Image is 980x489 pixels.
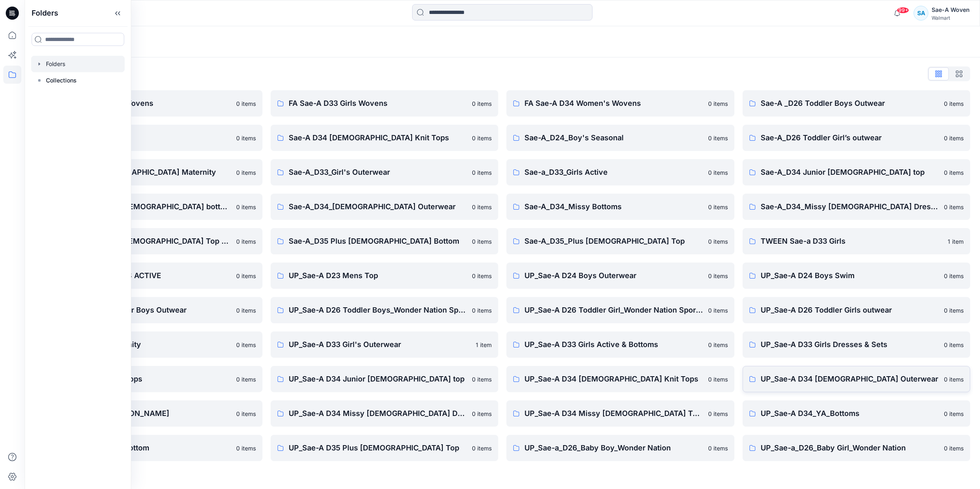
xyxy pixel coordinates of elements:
[34,435,262,461] a: UP_Sae-A D35 Plus Bottom0 items
[52,304,231,316] p: UP_Sae-A D26 Toddler Boys Outwear
[708,306,728,315] p: 0 items
[472,444,492,452] p: 0 items
[289,339,471,350] p: UP_Sae-A D33 Girl's Outerwear
[472,168,492,177] p: 0 items
[524,270,703,281] p: UP_Sae-A D24 Boys Outerwear
[52,339,231,350] p: UP_Sae-A D29 Maternity
[34,90,262,117] a: FA Sae-A D24 Boys Wovens0 items
[944,168,964,177] p: 0 items
[708,375,728,384] p: 0 items
[472,203,492,211] p: 0 items
[506,435,734,461] a: UP_Sae-a_D26_Baby Boy_Wonder Nation0 items
[289,235,467,247] p: Sae-A_D35 Plus [DEMOGRAPHIC_DATA] Bottom
[761,373,939,385] p: UP_Sae-A D34 [DEMOGRAPHIC_DATA] Outerwear
[932,15,970,21] div: Walmart
[472,375,492,384] p: 0 items
[472,409,492,418] p: 0 items
[289,98,467,109] p: FA Sae-A D33 Girls Wovens
[506,125,734,151] a: Sae-A_D24_Boy's Seasonal0 items
[708,134,728,142] p: 0 items
[52,408,231,419] p: UP_Sae-A D34 [PERSON_NAME]
[52,201,231,213] p: Sae-A_D34_Junior [DEMOGRAPHIC_DATA] bottom
[236,134,256,142] p: 0 items
[708,409,728,418] p: 0 items
[524,304,703,316] p: UP_Sae-A D26 Toddler Girl_Wonder Nation Sportswear
[52,373,231,385] p: UP_Sae-A D33 Girls Tops
[708,444,728,452] p: 0 items
[506,194,734,220] a: Sae-A_D34_Missy Bottoms0 items
[46,75,77,85] p: Collections
[914,6,928,21] div: SA
[743,159,971,185] a: Sae-A_D34 Junior [DEMOGRAPHIC_DATA] top0 items
[34,331,262,358] a: UP_Sae-A D29 Maternity0 items
[761,235,943,247] p: TWEEN Sae-a D33 Girls
[708,203,728,211] p: 0 items
[52,98,231,109] p: FA Sae-A D24 Boys Wovens
[236,375,256,384] p: 0 items
[34,125,262,151] a: Sae-A D23 Mens Top0 items
[34,297,262,323] a: UP_Sae-A D26 Toddler Boys Outwear0 items
[34,263,262,289] a: UP_SAE-A D23 MEN'S ACTIVE0 items
[34,194,262,220] a: Sae-A_D34_Junior [DEMOGRAPHIC_DATA] bottom0 items
[236,444,256,452] p: 0 items
[271,90,499,117] a: FA Sae-A D33 Girls Wovens0 items
[236,306,256,315] p: 0 items
[289,304,467,316] p: UP_Sae-A D26 Toddler Boys_Wonder Nation Sportswear
[944,444,964,452] p: 0 items
[743,331,971,358] a: UP_Sae-A D33 Girls Dresses & Sets0 items
[761,339,939,350] p: UP_Sae-A D33 Girls Dresses & Sets
[743,435,971,461] a: UP_Sae-a_D26_Baby Girl_Wonder Nation0 items
[506,159,734,185] a: Sae-a_D33_Girls Active0 items
[506,331,734,358] a: UP_Sae-A D33 Girls Active & Bottoms0 items
[506,228,734,254] a: Sae-A_D35_Plus [DEMOGRAPHIC_DATA] Top0 items
[472,272,492,280] p: 0 items
[289,442,467,454] p: UP_Sae-A D35 Plus [DEMOGRAPHIC_DATA] Top
[743,228,971,254] a: TWEEN Sae-a D33 Girls1 item
[236,272,256,280] p: 0 items
[236,340,256,349] p: 0 items
[944,375,964,384] p: 0 items
[944,203,964,211] p: 0 items
[932,5,970,15] div: Sae-A Woven
[948,237,964,246] p: 1 item
[506,400,734,427] a: UP_Sae-A D34 Missy [DEMOGRAPHIC_DATA] Top Woven0 items
[472,306,492,315] p: 0 items
[34,366,262,392] a: UP_Sae-A D33 Girls Tops0 items
[52,235,231,247] p: Sae-A_D34_Missy [DEMOGRAPHIC_DATA] Top Woven
[761,167,939,178] p: Sae-A_D34 Junior [DEMOGRAPHIC_DATA] top
[897,7,909,14] span: 99+
[271,228,499,254] a: Sae-A_D35 Plus [DEMOGRAPHIC_DATA] Bottom0 items
[289,201,467,213] p: Sae-A_D34_[DEMOGRAPHIC_DATA] Outerwear
[524,98,703,109] p: FA Sae-A D34 Women's Wovens
[472,99,492,108] p: 0 items
[708,99,728,108] p: 0 items
[524,201,703,213] p: Sae-A_D34_Missy Bottoms
[524,132,703,144] p: Sae-A_D24_Boy's Seasonal
[743,125,971,151] a: Sae-A_D26 Toddler Girl’s outwear0 items
[476,340,492,349] p: 1 item
[944,99,964,108] p: 0 items
[761,304,939,316] p: UP_Sae-A D26 Toddler Girls outwear
[761,408,939,419] p: UP_Sae-A D34_YA_Bottoms
[743,297,971,323] a: UP_Sae-A D26 Toddler Girls outwear0 items
[271,400,499,427] a: UP_Sae-A D34 Missy [DEMOGRAPHIC_DATA] Dresses0 items
[34,400,262,427] a: UP_Sae-A D34 [PERSON_NAME]0 items
[52,132,231,144] p: Sae-A D23 Mens Top
[944,134,964,142] p: 0 items
[524,408,703,419] p: UP_Sae-A D34 Missy [DEMOGRAPHIC_DATA] Top Woven
[271,366,499,392] a: UP_Sae-A D34 Junior [DEMOGRAPHIC_DATA] top0 items
[708,168,728,177] p: 0 items
[506,366,734,392] a: UP_Sae-A D34 [DEMOGRAPHIC_DATA] Knit Tops0 items
[944,409,964,418] p: 0 items
[761,132,939,144] p: Sae-A_D26 Toddler Girl’s outwear
[743,263,971,289] a: UP_Sae-A D24 Boys Swim0 items
[289,132,467,144] p: Sae-A D34 [DEMOGRAPHIC_DATA] Knit Tops
[743,366,971,392] a: UP_Sae-A D34 [DEMOGRAPHIC_DATA] Outerwear0 items
[506,297,734,323] a: UP_Sae-A D26 Toddler Girl_Wonder Nation Sportswear0 items
[52,167,231,178] p: Sae-A_D30-[DEMOGRAPHIC_DATA] Maternity
[236,237,256,246] p: 0 items
[708,237,728,246] p: 0 items
[271,297,499,323] a: UP_Sae-A D26 Toddler Boys_Wonder Nation Sportswear0 items
[289,408,467,419] p: UP_Sae-A D34 Missy [DEMOGRAPHIC_DATA] Dresses
[506,90,734,117] a: FA Sae-A D34 Women's Wovens0 items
